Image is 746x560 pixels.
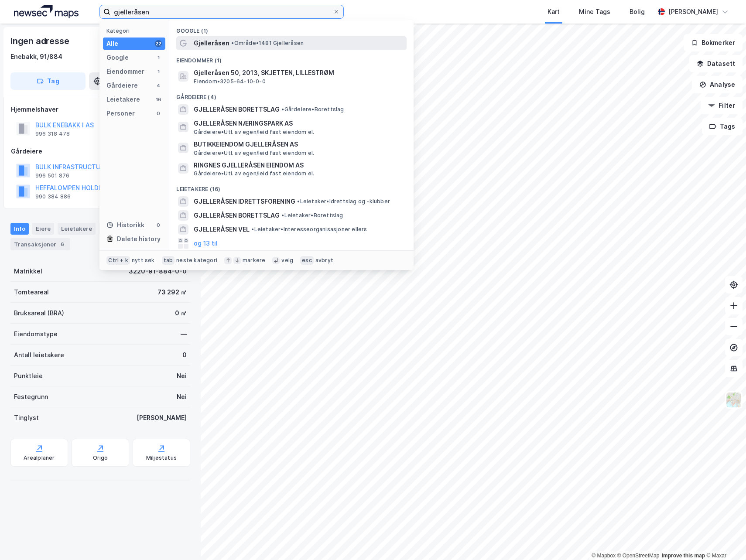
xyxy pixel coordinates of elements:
span: Leietaker • Interesseorganisasjoner ellers [251,226,367,233]
a: OpenStreetMap [617,553,660,559]
button: Datasett [689,55,743,72]
div: Ingen adresse [10,34,71,48]
span: Gjelleråsen 50, 2013, SKJETTEN, LILLESTRØM [194,68,403,78]
div: Kategori [106,27,165,34]
a: Improve this map [662,553,705,559]
div: [PERSON_NAME] [137,413,187,423]
div: Leietakere [106,94,140,105]
button: Analyse [692,76,743,93]
div: 22 [155,40,162,47]
img: logo.a4113a55bc3d86da70a041830d287a7e.svg [14,5,79,18]
span: Gårdeiere • Utl. av egen/leid fast eiendom el. [194,170,314,177]
div: Alle [106,38,118,49]
div: Eiendomstype [14,329,58,339]
div: [PERSON_NAME] [668,7,718,17]
div: 0 [155,110,162,117]
span: • [297,198,300,205]
div: 1 [155,54,162,61]
div: 3220-91-884-0-0 [129,266,187,277]
span: GJELLERÅSEN NÆRINGSPARK AS [194,118,403,129]
div: tab [162,256,175,265]
span: Leietaker • Idrettslag og -klubber [297,198,390,205]
div: Mine Tags [579,7,610,17]
span: GJELLERÅSEN BORETTSLAG [194,210,280,221]
div: Nei [177,392,187,402]
div: 990 384 886 [35,193,71,200]
div: Origo [93,454,108,461]
div: Leietakere [58,223,96,234]
span: GJELLERÅSEN BORETTSLAG [194,104,280,115]
div: Transaksjoner [10,238,70,250]
div: Tomteareal [14,287,49,297]
div: esc [300,256,314,265]
div: Punktleie [14,371,43,381]
div: 0 ㎡ [175,308,187,318]
div: 0 [182,350,187,360]
span: • [281,212,284,219]
div: 1 [155,68,162,75]
div: Arealplaner [24,454,55,461]
div: Personer [106,108,135,119]
div: 0 [155,222,162,229]
div: Leietakere (16) [169,179,414,195]
div: Eiendommer (1) [169,50,414,66]
div: Miljøstatus [146,454,177,461]
div: neste kategori [176,257,217,264]
div: Google [106,52,129,63]
div: Google (1) [169,20,414,36]
div: markere [243,257,265,264]
span: GJELLERÅSEN VEL [194,224,250,235]
span: GJELLERÅSEN IDRETTSFORENING [194,196,295,207]
button: og 13 til [194,238,218,249]
button: Filter [701,97,743,114]
span: Gårdeiere • Utl. av egen/leid fast eiendom el. [194,150,314,157]
div: velg [281,257,293,264]
button: Bokmerker [684,34,743,51]
div: Gårdeiere [106,80,138,91]
span: • [231,40,234,46]
span: Eiendom • 3205-64-10-0-0 [194,78,265,85]
span: Gårdeiere • Borettslag [281,106,344,113]
div: Tinglyst [14,413,39,423]
div: avbryt [315,257,333,264]
div: Bruksareal (BRA) [14,308,64,318]
img: Z [725,392,742,408]
div: Antall leietakere [14,350,64,360]
div: Enebakk, 91/884 [10,51,62,62]
div: 6 [58,240,67,249]
span: BUTIKKEIENDOM GJELLERÅSEN AS [194,139,403,150]
div: nytt søk [132,257,155,264]
div: Gårdeiere [11,146,190,157]
iframe: Chat Widget [702,518,746,560]
div: Historikk [106,220,144,230]
span: • [281,106,284,113]
div: 996 501 876 [35,172,69,179]
span: Område • 1481 Gjelleråsen [231,40,304,47]
button: Tags [702,118,743,135]
div: Info [10,223,29,234]
div: Kontrollprogram for chat [702,518,746,560]
span: • [251,226,254,232]
div: Delete history [117,234,161,244]
div: 4 [155,82,162,89]
div: Matrikkel [14,266,42,277]
span: Gårdeiere • Utl. av egen/leid fast eiendom el. [194,129,314,136]
div: Bolig [630,7,645,17]
div: Ctrl + k [106,256,130,265]
div: — [181,329,187,339]
div: Nei [177,371,187,381]
div: Gårdeiere (4) [169,87,414,102]
div: Kart [548,7,560,17]
div: Eiere [32,223,54,234]
span: Gjelleråsen [194,38,229,48]
a: Mapbox [592,553,616,559]
input: Søk på adresse, matrikkel, gårdeiere, leietakere eller personer [110,5,333,18]
div: 73 292 ㎡ [157,287,187,297]
span: RINGNES GJELLERÅSEN EIENDOM AS [194,160,403,171]
div: Eiendommer [106,66,144,77]
div: 16 [155,96,162,103]
span: Leietaker • Borettslag [281,212,343,219]
div: 996 318 478 [35,130,70,137]
div: Datasett [99,223,132,234]
button: Tag [10,72,86,90]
